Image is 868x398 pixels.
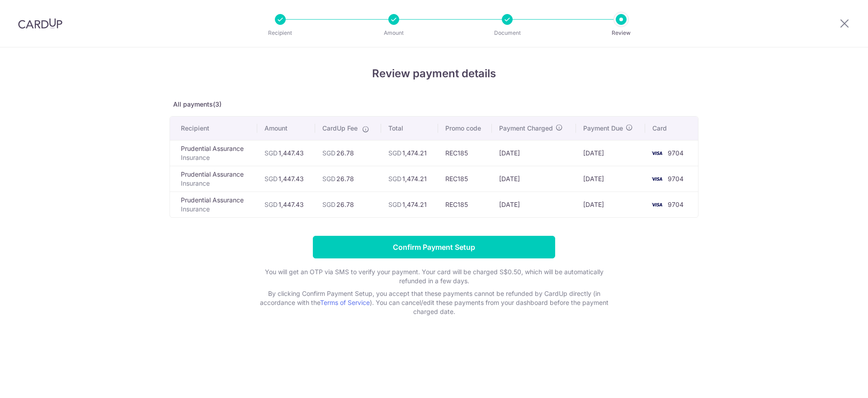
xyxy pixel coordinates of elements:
td: 1,447.43 [257,140,315,166]
p: Insurance [181,153,250,162]
span: 9704 [668,149,684,157]
iframe: Opens a widget where you can find more information [810,371,859,393]
td: [DATE] [492,192,576,217]
span: SGD [388,175,401,183]
p: Document [474,28,541,37]
p: All payments(3) [170,100,698,109]
p: Insurance [181,179,250,188]
td: [DATE] [492,166,576,192]
th: Recipient [170,117,257,140]
td: 26.78 [315,140,381,166]
td: 1,447.43 [257,192,315,217]
span: SGD [322,175,335,183]
td: Prudential Assurance [170,166,257,192]
td: [DATE] [492,140,576,166]
td: Prudential Assurance [170,140,257,166]
span: SGD [264,175,278,183]
span: SGD [388,201,401,208]
td: 1,474.21 [381,140,438,166]
a: Terms of Service [320,299,370,306]
th: Total [381,117,438,140]
td: Prudential Assurance [170,192,257,217]
td: [DATE] [576,166,645,192]
td: [DATE] [576,192,645,217]
td: 26.78 [315,166,381,192]
td: 26.78 [315,192,381,217]
p: Insurance [181,205,250,214]
img: CardUp [18,18,62,29]
td: REC185 [438,192,492,217]
p: Amount [360,28,427,37]
span: CardUp Fee [322,124,358,133]
img: <span class="translation_missing" title="translation missing: en.account_steps.new_confirm_form.b... [648,173,666,184]
p: Review [588,28,655,37]
img: <span class="translation_missing" title="translation missing: en.account_steps.new_confirm_form.b... [648,199,666,210]
p: You will get an OTP via SMS to verify your payment. Your card will be charged S$0.50, which will ... [253,267,615,286]
span: SGD [264,149,278,157]
td: 1,447.43 [257,166,315,192]
th: Amount [257,117,315,140]
th: Card [645,117,698,140]
span: Payment Charged [499,124,553,133]
td: REC185 [438,140,492,166]
td: [DATE] [576,140,645,166]
th: Promo code [438,117,492,140]
span: Payment Due [583,124,623,133]
span: SGD [322,149,335,157]
img: <span class="translation_missing" title="translation missing: en.account_steps.new_confirm_form.b... [648,148,666,159]
td: 1,474.21 [381,166,438,192]
td: REC185 [438,166,492,192]
p: By clicking Confirm Payment Setup, you accept that these payments cannot be refunded by CardUp di... [253,289,615,316]
span: SGD [388,149,401,157]
span: 9704 [668,201,684,208]
input: Confirm Payment Setup [313,236,555,258]
h4: Review payment details [170,66,698,82]
p: Recipient [247,28,314,37]
span: 9704 [668,175,684,183]
span: SGD [322,201,335,208]
span: SGD [264,201,278,208]
td: 1,474.21 [381,192,438,217]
